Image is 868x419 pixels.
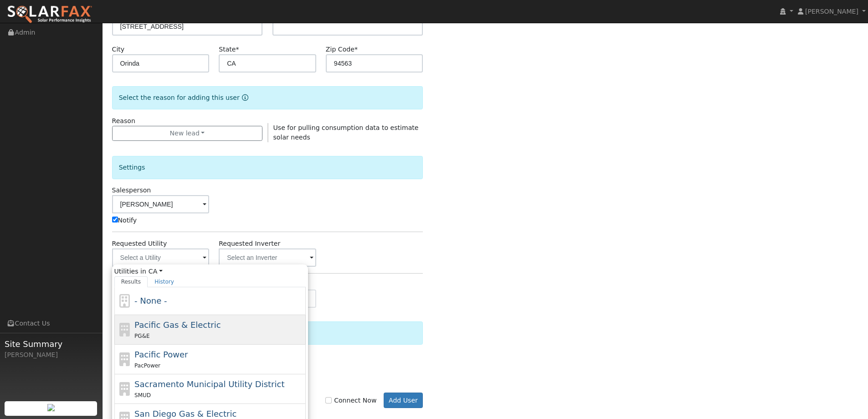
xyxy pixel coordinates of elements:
[134,379,284,389] span: Sacramento Municipal Utility District
[112,86,423,109] div: Select the reason for adding this user
[805,8,858,15] span: [PERSON_NAME]
[325,397,332,403] input: Connect Now
[112,217,118,222] input: Notify
[112,195,210,213] input: Select a User
[273,124,419,141] span: Use for pulling consumption data to estimate solar needs
[114,276,148,287] a: Results
[5,350,98,360] div: [PERSON_NAME]
[5,338,98,350] span: Site Summary
[240,94,248,101] a: Reason for new user
[354,46,358,53] span: Required
[134,392,151,398] span: SMUD
[134,333,149,339] span: PG&E
[112,186,151,195] label: Salesperson
[112,248,210,267] input: Select a Utility
[219,248,316,267] input: Select an Inverter
[112,156,423,179] div: Settings
[112,216,137,225] label: Notify
[112,239,167,248] label: Requested Utility
[384,393,423,408] button: Add User
[325,396,376,405] label: Connect Now
[134,320,221,330] span: Pacific Gas & Electric
[134,362,160,369] span: PacPower
[134,409,236,419] span: San Diego Gas & Electric
[236,46,239,53] span: Required
[114,267,306,276] span: Utilities in
[326,45,358,54] label: Zip Code
[112,45,125,54] label: City
[219,45,239,54] label: State
[112,116,135,126] label: Reason
[134,350,188,359] span: Pacific Power
[134,296,167,305] span: - None -
[219,239,280,248] label: Requested Inverter
[47,404,55,411] img: retrieve
[148,276,181,287] a: History
[149,267,163,276] a: CA
[7,5,92,24] img: SolarFax
[112,126,263,141] button: New lead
